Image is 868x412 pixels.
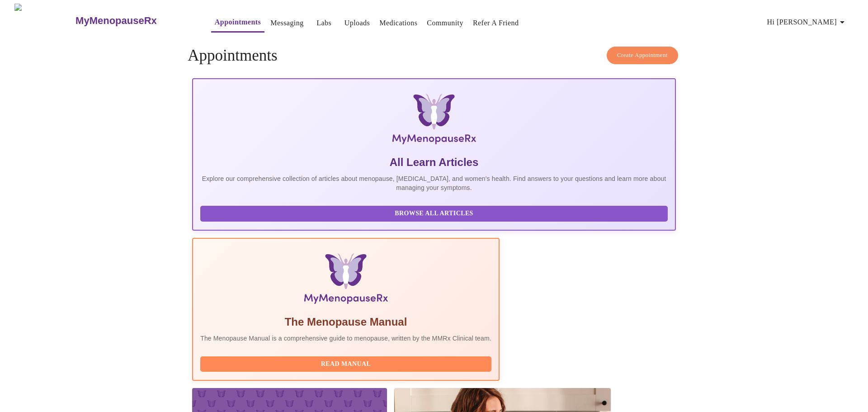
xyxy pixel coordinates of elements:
[376,14,421,32] button: Medications
[764,13,851,31] button: Hi [PERSON_NAME]
[246,253,445,308] img: Menopause Manual
[75,15,157,27] h3: MyMenopauseRx
[341,14,374,32] button: Uploads
[200,174,668,192] p: Explore our comprehensive collection of articles about menopause, [MEDICAL_DATA], and women's hea...
[75,5,193,37] a: MyMenopauseRx
[617,50,668,61] span: Create Appointment
[273,94,595,148] img: MyMenopauseRx Logo
[200,360,494,367] a: Read Manual
[423,14,467,32] button: Community
[344,17,370,29] a: Uploads
[215,16,261,28] a: Appointments
[200,334,491,343] p: The Menopause Manual is a comprehensive guide to menopause, written by the MMRx Clinical team.
[200,155,668,170] h5: All Learn Articles
[209,359,482,370] span: Read Manual
[188,47,680,65] h4: Appointments
[200,356,491,372] button: Read Manual
[427,17,463,29] a: Community
[310,14,339,32] button: Labs
[209,208,659,219] span: Browse All Articles
[473,17,519,29] a: Refer a Friend
[316,17,331,29] a: Labs
[270,17,303,29] a: Messaging
[200,315,491,329] h5: The Menopause Manual
[200,206,668,222] button: Browse All Articles
[267,14,307,32] button: Messaging
[14,4,75,38] img: MyMenopauseRx Logo
[211,13,264,33] button: Appointments
[607,47,678,64] button: Create Appointment
[200,209,670,217] a: Browse All Articles
[767,16,848,28] span: Hi [PERSON_NAME]
[379,17,417,29] a: Medications
[469,14,523,32] button: Refer a Friend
